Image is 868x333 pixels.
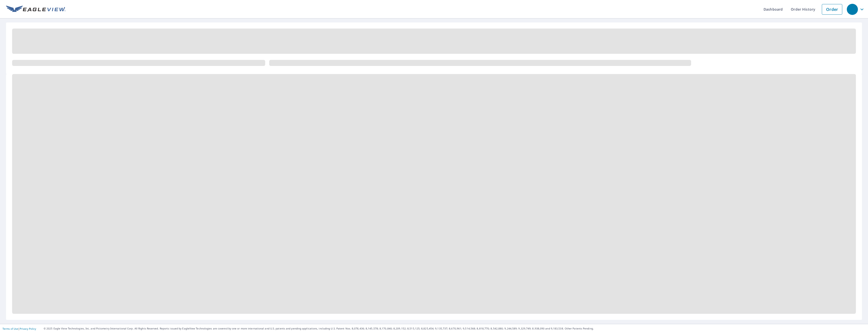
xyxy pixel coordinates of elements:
[44,327,865,330] p: © 2025 Eagle View Technologies, Inc. and Pictometry International Corp. All Rights Reserved. Repo...
[822,4,842,15] a: Order
[3,327,36,330] p: |
[6,6,66,13] img: EV Logo
[3,327,18,330] a: Terms of Use
[20,327,36,330] a: Privacy Policy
